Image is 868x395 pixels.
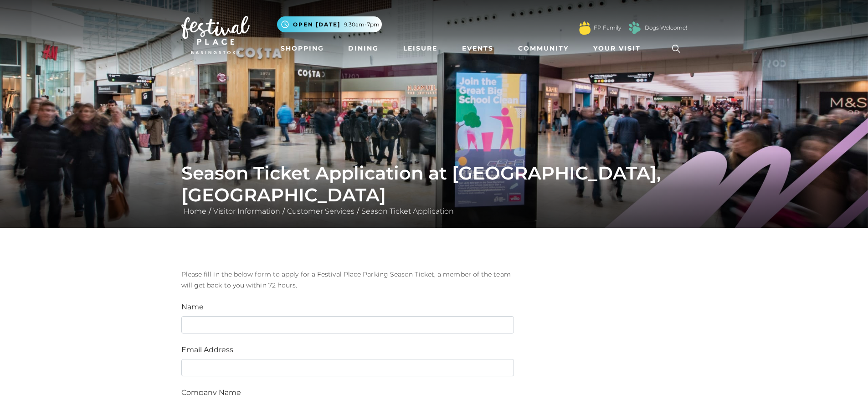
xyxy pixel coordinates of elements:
[211,207,282,215] a: Visitor Information
[181,16,250,54] img: Festival Place Logo
[277,16,382,32] button: Open [DATE] 9.30am-7pm
[593,44,641,53] span: Your Visit
[293,21,340,29] span: Open [DATE]
[181,162,687,206] h1: Season Ticket Application at [GEOGRAPHIC_DATA], [GEOGRAPHIC_DATA]
[277,40,328,57] a: Shopping
[514,40,572,57] a: Community
[285,207,357,215] a: Customer Services
[594,24,621,32] a: FP Family
[400,40,441,57] a: Leisure
[359,207,456,215] a: Season Ticket Application
[181,344,233,355] label: Email Address
[181,302,204,313] label: Name
[458,40,497,57] a: Events
[175,162,694,217] div: / / /
[590,40,649,57] a: Your Visit
[344,40,382,57] a: Dining
[181,269,514,291] p: Please fill in the below form to apply for a Festival Place Parking Season Ticket, a member of th...
[181,207,209,215] a: Home
[344,21,380,29] span: 9.30am-7pm
[645,24,687,32] a: Dogs Welcome!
